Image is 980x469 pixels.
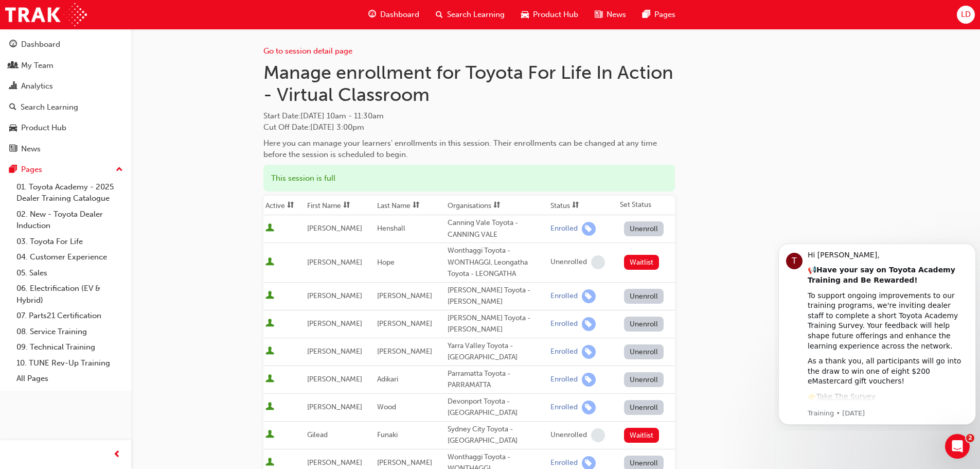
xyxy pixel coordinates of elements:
[591,255,605,269] span: learningRecordVerb_NONE-icon
[307,224,362,233] span: [PERSON_NAME]
[21,39,60,50] div: Dashboard
[4,98,127,117] a: Search Learning
[265,458,274,468] span: User is active
[9,145,17,154] span: news-icon
[21,101,78,113] div: Search Learning
[265,319,274,329] span: User is active
[263,196,305,215] th: Toggle SortBy
[343,201,350,210] span: sorting-icon
[550,458,578,468] div: Enrolled
[307,430,328,439] span: Gilead
[966,434,974,442] span: 2
[624,289,664,304] button: Unenroll
[12,308,127,324] a: 07. Parts21 Certification
[586,4,634,25] a: news-iconNews
[607,9,626,21] span: News
[624,255,660,270] button: Waitlist
[447,9,505,21] span: Search Learning
[4,77,127,96] a: Analytics
[377,430,398,439] span: Funaki
[116,163,123,177] span: up-icon
[550,430,587,440] div: Unenrolled
[307,319,362,328] span: [PERSON_NAME]
[582,401,596,414] span: learningRecordVerb_ENROLL-icon
[582,317,596,331] span: learningRecordVerb_ENROLL-icon
[265,402,274,412] span: User is active
[12,206,127,234] a: 02. New - Toyota Dealer Induction
[521,8,529,21] span: car-icon
[550,224,578,234] div: Enrolled
[582,345,596,359] span: learningRecordVerb_ENROLL-icon
[9,103,16,112] span: search-icon
[113,448,121,461] span: prev-icon
[550,347,578,357] div: Enrolled
[9,61,17,71] span: people-icon
[12,324,127,340] a: 08. Service Training
[582,373,596,387] span: learningRecordVerb_ENROLL-icon
[4,140,127,159] a: News
[307,291,362,300] span: [PERSON_NAME]
[448,340,546,363] div: Yarra Valley Toyota - [GEOGRAPHIC_DATA]
[624,428,660,443] button: Waitlist
[550,319,578,329] div: Enrolled
[300,111,384,120] span: [DATE] 10am - 11:30am
[618,196,675,215] th: Set Status
[307,375,362,384] span: [PERSON_NAME]
[265,346,274,357] span: User is active
[624,372,664,387] button: Unenroll
[774,234,980,431] iframe: Intercom notifications message
[263,165,675,192] div: This session is full
[448,368,546,391] div: Parramatta Toyota - PARRAMATTA
[12,249,127,265] a: 04. Customer Experience
[21,164,42,176] div: Pages
[448,285,546,308] div: [PERSON_NAME] Toyota - [PERSON_NAME]
[21,122,66,134] div: Product Hub
[4,35,127,54] a: Dashboard
[550,375,578,385] div: Enrolled
[413,201,420,210] span: sorting-icon
[427,4,513,25] a: search-iconSearch Learning
[263,110,675,122] span: Start Date :
[263,123,364,132] span: Cut Off Date : [DATE] 3:00pm
[448,312,546,336] div: [PERSON_NAME] Toyota - [PERSON_NAME]
[263,61,675,106] h1: Manage enrollment for Toyota For Life In Action - Virtual Classroom
[4,33,127,160] button: DashboardMy TeamAnalyticsSearch LearningProduct HubNews
[591,428,605,442] span: learningRecordVerb_NONE-icon
[12,355,127,371] a: 10. TUNE Rev-Up Training
[961,9,971,21] span: LD
[654,9,675,21] span: Pages
[307,347,362,356] span: [PERSON_NAME]
[12,179,127,206] a: 01. Toyota Academy - 2025 Dealer Training Catalogue
[377,403,396,411] span: Wood
[21,60,54,72] div: My Team
[265,291,274,301] span: User is active
[582,222,596,236] span: learningRecordVerb_ENROLL-icon
[12,234,127,250] a: 03. Toyota For Life
[377,291,432,300] span: [PERSON_NAME]
[634,4,684,25] a: pages-iconPages
[9,165,17,175] span: pages-icon
[368,8,376,21] span: guage-icon
[448,424,546,447] div: Sydney City Toyota - [GEOGRAPHIC_DATA]
[550,403,578,412] div: Enrolled
[513,4,586,25] a: car-iconProduct Hub
[377,224,405,233] span: Henshall
[287,201,294,210] span: sorting-icon
[446,196,548,215] th: Toggle SortBy
[377,347,432,356] span: [PERSON_NAME]
[4,56,127,75] a: My Team
[360,4,427,25] a: guage-iconDashboard
[12,339,127,355] a: 09. Technical Training
[448,396,546,419] div: Devonport Toyota - [GEOGRAPHIC_DATA]
[4,118,127,137] a: Product Hub
[265,257,274,268] span: User is active
[5,3,87,26] a: Trak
